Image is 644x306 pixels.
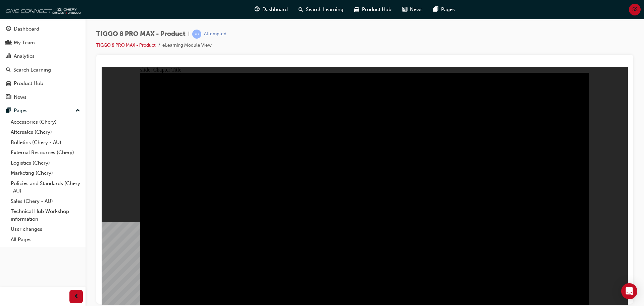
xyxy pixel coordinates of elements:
span: news-icon [6,94,11,100]
span: search-icon [299,5,303,14]
div: Pages [14,107,28,115]
div: My Team [14,39,35,47]
span: Product Hub [362,6,391,13]
a: Dashboard [3,23,83,35]
div: Dashboard [14,25,39,33]
span: up-icon [75,106,80,115]
span: pages-icon [6,108,11,114]
span: guage-icon [6,26,11,32]
a: pages-iconPages [428,3,460,16]
a: Product Hub [3,77,83,90]
a: Aftersales (Chery) [8,127,83,137]
a: Accessories (Chery) [8,117,83,127]
a: Marketing (Chery) [8,168,83,178]
li: eLearning Module View [162,42,212,49]
a: Bulletins (Chery - AU) [8,137,83,148]
button: SS [629,4,641,15]
div: Attempted [204,31,226,37]
div: Product Hub [14,80,43,87]
div: Open Intercom Messenger [621,283,637,299]
a: news-iconNews [397,3,428,16]
span: Dashboard [262,6,288,13]
span: prev-icon [74,293,79,301]
span: | [188,30,190,38]
button: DashboardMy TeamAnalyticsSearch LearningProduct HubNews [3,21,83,104]
span: search-icon [6,67,11,73]
a: Search Learning [3,64,83,76]
a: car-iconProduct Hub [349,3,397,16]
span: news-icon [402,5,407,14]
span: car-icon [6,81,11,87]
a: Policies and Standards (Chery -AU) [8,178,83,196]
a: External Resources (Chery) [8,147,83,158]
span: TIGGO 8 PRO MAX - Product [96,30,185,38]
div: Search Learning [13,66,51,74]
a: guage-iconDashboard [249,3,293,16]
span: News [410,6,423,13]
span: Search Learning [306,6,343,13]
span: guage-icon [255,5,260,14]
a: Analytics [3,50,83,62]
a: Technical Hub Workshop information [8,206,83,224]
div: Analytics [14,52,35,60]
a: TIGGO 8 PRO MAX - Product [96,42,156,48]
img: oneconnect [3,3,80,16]
span: Pages [441,6,455,13]
a: search-iconSearch Learning [293,3,349,16]
span: car-icon [354,5,359,14]
span: SS [632,6,638,13]
span: people-icon [6,40,11,46]
a: Logistics (Chery) [8,158,83,168]
a: User changes [8,224,83,234]
span: pages-icon [433,5,438,14]
button: Pages [3,104,83,117]
a: News [3,91,83,103]
a: Sales (Chery - AU) [8,196,83,207]
div: News [14,93,26,101]
a: My Team [3,37,83,49]
a: All Pages [8,234,83,245]
span: chart-icon [6,53,11,59]
span: learningRecordVerb_ATTEMPT-icon [192,30,201,39]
